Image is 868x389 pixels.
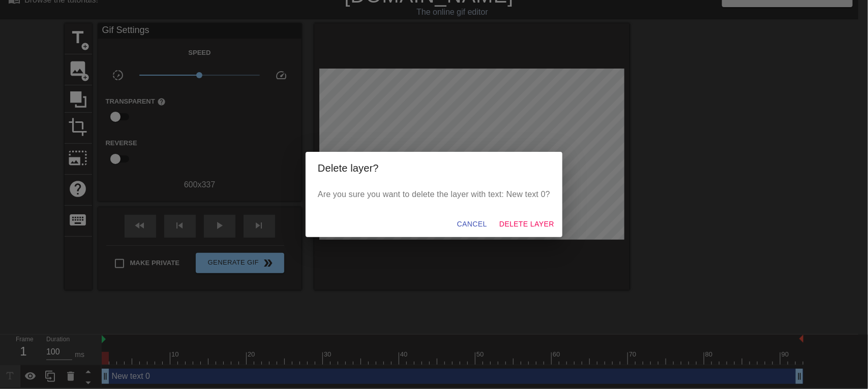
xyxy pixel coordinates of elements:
h2: Delete layer? [318,160,550,176]
button: Cancel [453,215,491,234]
span: Cancel [457,218,487,231]
span: Delete Layer [499,218,554,231]
p: Are you sure you want to delete the layer with text: New text 0? [318,188,550,201]
button: Delete Layer [495,215,558,234]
